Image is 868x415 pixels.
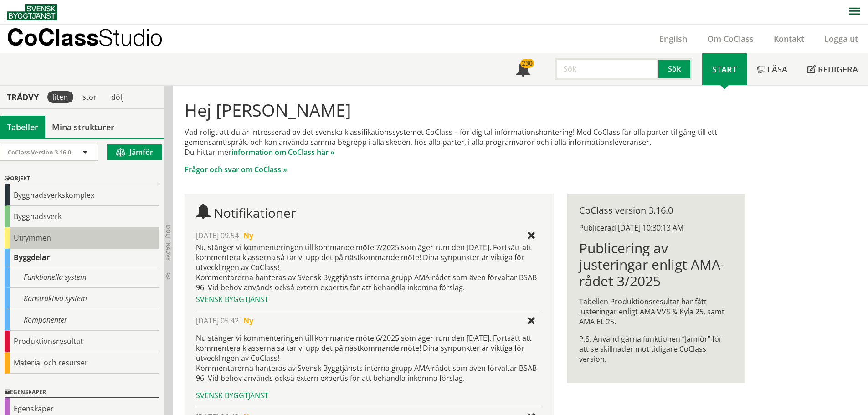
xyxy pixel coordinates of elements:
span: Studio [98,24,163,51]
div: Trädvy [2,92,44,102]
a: Om CoClass [697,33,764,44]
a: Mina strukturer [45,116,121,138]
div: Byggnadsverkskomplex [5,184,159,206]
div: Nu stänger vi kommenteringen till kommande möte 7/2025 som äger rum den [DATE]. Fortsätt att komm... [196,242,542,292]
span: Dölj trädvy [164,225,172,261]
a: English [649,33,697,44]
div: Svensk Byggtjänst [196,294,542,304]
div: CoClass version 3.16.0 [579,205,733,215]
a: Kontakt [764,33,814,44]
div: Funktionella system [5,266,159,288]
div: Konstruktiva system [5,288,159,309]
div: stor [77,91,102,103]
span: Notifikationer [516,63,530,77]
div: liten [47,91,73,103]
p: P.S. Använd gärna funktionen ”Jämför” för att se skillnader mot tidigare CoClass version. [579,334,733,364]
p: Vad roligt att du är intresserad av det svenska klassifikationssystemet CoClass – för digital inf... [185,127,745,157]
span: [DATE] 05.42 [196,316,239,326]
div: 230 [520,59,534,68]
p: Nu stänger vi kommenteringen till kommande möte 6/2025 som äger rum den [DATE]. Fortsätt att komm... [196,333,542,383]
div: Produktionsresultat [5,331,159,352]
button: Jämför [107,144,162,160]
span: Notifikationer [214,204,296,221]
div: Byggnadsverk [5,206,159,227]
a: Frågor och svar om CoClass » [185,164,287,174]
div: Svensk Byggtjänst [196,390,542,400]
a: CoClassStudio [7,25,182,53]
a: Läsa [747,53,797,85]
a: information om CoClass här » [231,147,334,157]
p: Tabellen Produktionsresultat har fått justeringar enligt AMA VVS & Kyla 25, samt AMA EL 25. [579,297,733,327]
span: Ny [243,231,253,241]
span: Läsa [767,64,787,75]
div: dölj [106,91,129,103]
div: Material och resurser [5,352,159,374]
a: Logga ut [814,33,868,44]
span: [DATE] 09.54 [196,231,239,241]
input: Sök [555,58,658,80]
div: Komponenter [5,309,159,331]
span: Redigera [818,64,858,75]
img: Svensk Byggtjänst [7,4,57,20]
div: Utrymmen [5,227,159,249]
a: 230 [506,53,540,85]
div: Publicerad [DATE] 10:30:13 AM [579,223,733,233]
button: Sök [658,58,692,80]
h1: Publicering av justeringar enligt AMA-rådet 3/2025 [579,240,733,289]
h1: Hej [PERSON_NAME] [185,100,745,120]
span: Start [712,64,737,75]
a: Start [702,53,747,85]
span: CoClass Version 3.16.0 [8,148,71,156]
div: Objekt [5,174,159,184]
a: Redigera [797,53,868,85]
div: Byggdelar [5,249,159,266]
span: Ny [243,316,253,326]
div: Egenskaper [5,387,159,398]
p: CoClass [7,32,163,42]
